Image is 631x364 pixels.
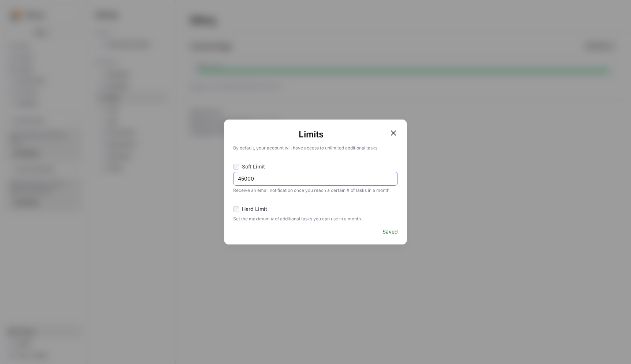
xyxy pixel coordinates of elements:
span: Set the maximum # of additional tasks you can use in a month. [233,214,398,222]
h1: Limits [233,129,389,140]
input: 0 [238,175,393,182]
span: Saved [382,228,398,235]
span: Hard Limit [242,205,267,213]
span: Soft Limit [242,163,265,170]
p: By default, your account will have access to unlimited additional tasks [233,143,398,151]
span: Receive an email notification once you reach a certain # of tasks in a month. [233,186,398,194]
input: Soft Limit [233,164,239,170]
input: Hard Limit [233,206,239,212]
